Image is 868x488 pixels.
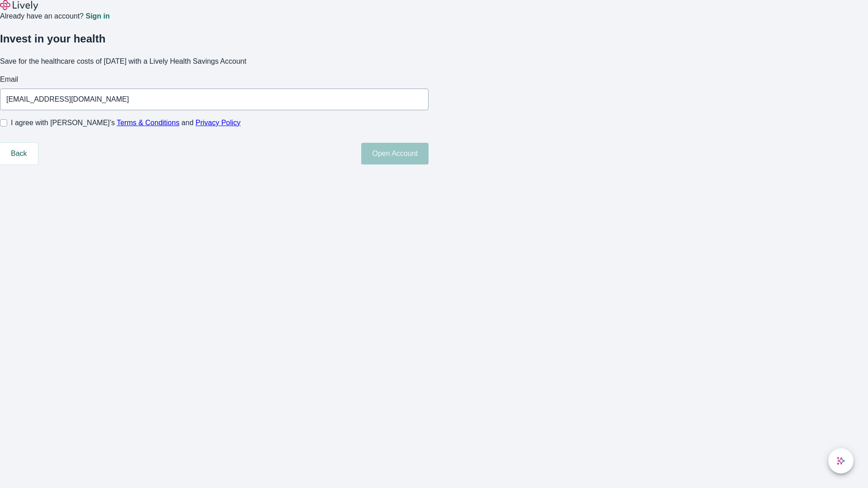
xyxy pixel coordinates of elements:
a: Sign in [85,13,109,20]
svg: Lively AI Assistant [836,456,845,465]
a: Privacy Policy [196,119,241,127]
a: Terms & Conditions [117,119,179,127]
span: I agree with [PERSON_NAME]’s and [11,117,241,128]
button: chat [828,448,854,474]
